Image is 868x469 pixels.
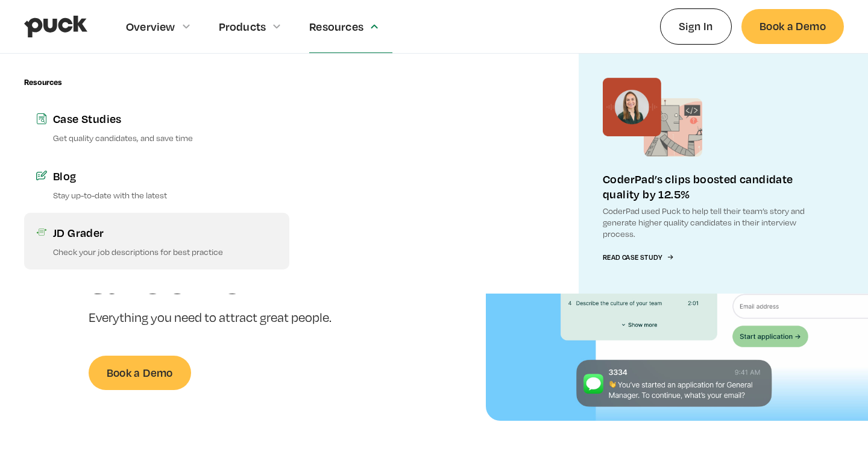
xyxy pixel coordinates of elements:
a: BlogStay up-to-date with the latest [24,156,289,213]
div: Resources [24,78,62,87]
div: Resources [309,20,363,33]
p: Check your job descriptions for best practice [53,246,277,257]
div: Case Studies [53,111,277,126]
a: Book a Demo [741,9,844,43]
h1: Get quality candidates, and save time [89,181,375,300]
div: JD Grader [53,225,277,240]
p: Get quality candidates, and save time [53,132,277,143]
a: JD GraderCheck your job descriptions for best practice [24,213,289,269]
p: Everything you need to attract great people. [89,309,375,327]
a: Case StudiesGet quality candidates, and save time [24,99,289,156]
div: Read Case Study [603,254,662,262]
div: Blog [53,168,277,183]
p: CoderPad used Puck to help tell their team’s story and generate higher quality candidates in thei... [603,205,820,240]
div: Overview [126,20,175,33]
p: Stay up-to-date with the latest [53,189,277,201]
div: CoderPad’s clips boosted candidate quality by 12.5% [603,171,820,201]
a: Sign In [660,8,732,44]
div: Products [219,20,266,33]
a: CoderPad’s clips boosted candidate quality by 12.5%CoderPad used Puck to help tell their team’s s... [579,54,844,294]
a: Book a Demo [89,356,191,390]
